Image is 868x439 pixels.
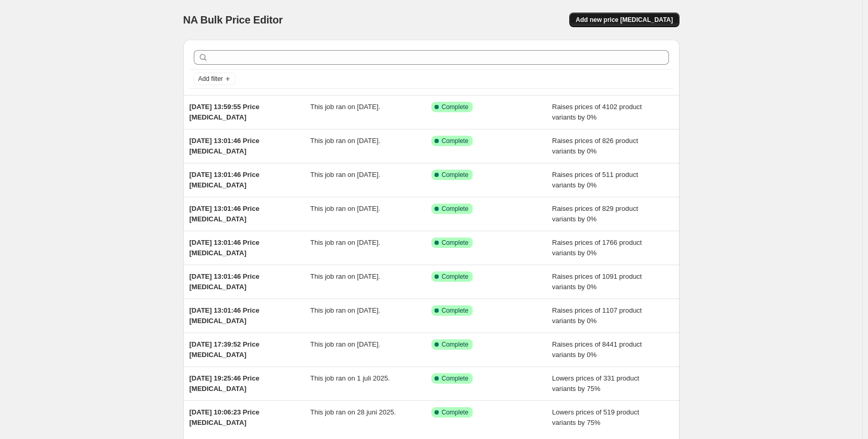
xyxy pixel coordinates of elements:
[190,205,260,223] span: [DATE] 13:01:46 Price [MEDICAL_DATA]
[310,137,380,145] span: This job ran on [DATE].
[190,272,260,291] span: [DATE] 13:01:46 Price [MEDICAL_DATA]
[442,239,468,247] span: Complete
[190,408,260,426] span: [DATE] 10:06:23 Price [MEDICAL_DATA]
[569,13,679,27] button: Add new price [MEDICAL_DATA]
[190,374,260,393] span: [DATE] 19:25:46 Price [MEDICAL_DATA]
[552,272,642,291] span: Raises prices of 1091 product variants by 0%
[552,239,642,257] span: Raises prices of 1766 product variants by 0%
[442,137,468,145] span: Complete
[552,137,638,155] span: Raises prices of 826 product variants by 0%
[552,171,638,189] span: Raises prices of 511 product variants by 0%
[310,408,396,416] span: This job ran on 28 juni 2025.
[194,73,236,85] button: Add filter
[552,374,639,393] span: Lowers prices of 331 product variants by 75%
[442,171,468,179] span: Complete
[552,205,638,223] span: Raises prices of 829 product variants by 0%
[442,272,468,281] span: Complete
[198,75,223,83] span: Add filter
[442,408,468,417] span: Complete
[310,272,380,280] span: This job ran on [DATE].
[190,103,260,121] span: [DATE] 13:59:55 Price [MEDICAL_DATA]
[190,137,260,155] span: [DATE] 13:01:46 Price [MEDICAL_DATA]
[190,340,260,359] span: [DATE] 17:39:52 Price [MEDICAL_DATA]
[183,14,283,26] span: NA Bulk Price Editor
[310,171,380,179] span: This job ran on [DATE].
[310,103,380,111] span: This job ran on [DATE].
[442,103,468,111] span: Complete
[552,340,642,359] span: Raises prices of 8441 product variants by 0%
[310,306,380,314] span: This job ran on [DATE].
[190,306,260,325] span: [DATE] 13:01:46 Price [MEDICAL_DATA]
[442,306,468,315] span: Complete
[552,103,642,121] span: Raises prices of 4102 product variants by 0%
[310,340,380,348] span: This job ran on [DATE].
[552,408,639,426] span: Lowers prices of 519 product variants by 75%
[442,374,468,383] span: Complete
[310,239,380,246] span: This job ran on [DATE].
[190,239,260,257] span: [DATE] 13:01:46 Price [MEDICAL_DATA]
[190,171,260,189] span: [DATE] 13:01:46 Price [MEDICAL_DATA]
[310,374,390,382] span: This job ran on 1 juli 2025.
[442,205,468,213] span: Complete
[442,340,468,349] span: Complete
[310,205,380,212] span: This job ran on [DATE].
[552,306,642,325] span: Raises prices of 1107 product variants by 0%
[576,16,673,24] span: Add new price [MEDICAL_DATA]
